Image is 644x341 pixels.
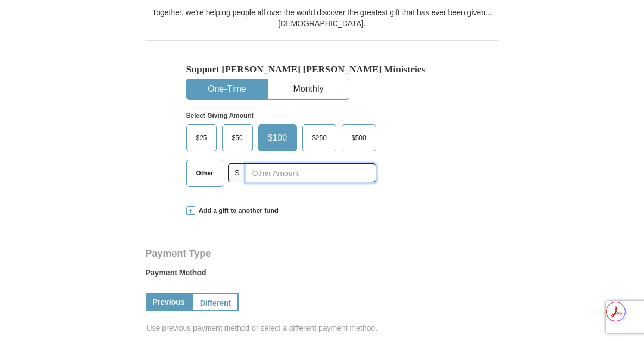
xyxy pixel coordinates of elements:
label: Payment Method [146,267,499,283]
div: Together, we're helping people all over the world discover the greatest gift that has ever been g... [146,7,499,29]
span: $50 [227,130,248,146]
button: One-Time [187,79,267,99]
button: Monthly [268,79,349,99]
strong: Select Giving Amount [186,112,254,119]
input: Other Amount [246,163,376,182]
a: Previous [146,293,192,311]
h5: Support [PERSON_NAME] [PERSON_NAME] Ministries [186,64,458,75]
span: Use previous payment method or select a different payment method. [147,323,500,333]
a: Different [192,293,240,311]
span: $500 [346,130,372,146]
h4: Payment Type [146,249,499,258]
span: Other [191,165,219,181]
span: $ [228,163,247,182]
span: Add a gift to another fund [195,206,279,216]
span: $100 [262,130,293,146]
span: $25 [191,130,212,146]
span: $250 [307,130,332,146]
